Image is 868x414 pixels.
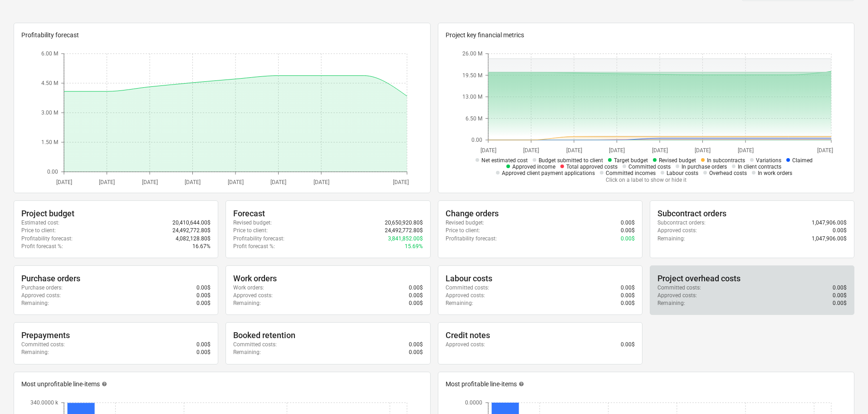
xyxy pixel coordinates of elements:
tspan: 3.00 M [41,110,58,116]
div: Subcontract orders [657,208,847,219]
tspan: 6.50 M [466,115,482,122]
p: Profitability forecast : [21,235,73,243]
p: Approved costs : [446,292,485,299]
p: Remaining : [233,299,261,307]
span: Committed costs [628,164,671,170]
p: Price to client : [233,227,268,234]
p: Work orders : [233,284,264,292]
span: Revised budget [659,157,696,164]
p: 0.00$ [409,284,423,292]
div: Most profitable line-items [446,379,847,389]
span: Committed incomes [606,170,656,176]
p: 0.00$ [409,299,423,307]
tspan: [DATE] [393,179,409,185]
p: 0.00$ [409,341,423,349]
span: Labour costs [667,170,698,176]
p: 24,492,772.80$ [385,227,423,234]
p: 20,650,920.80$ [385,219,423,227]
div: Booked retention [233,330,422,341]
p: 0.00$ [621,292,635,299]
span: help [100,381,107,387]
span: In work orders [758,170,792,176]
p: Remaining : [657,299,685,307]
p: 15.69% [405,243,423,250]
tspan: [DATE] [737,147,753,154]
tspan: [DATE] [566,147,582,154]
div: Work orders [233,273,422,284]
tspan: 0.00 [471,137,482,144]
p: 0.00$ [196,341,211,349]
p: 3,841,852.00$ [388,235,423,243]
p: Subcontract orders : [657,219,706,227]
tspan: [DATE] [228,179,244,185]
div: Purchase orders [21,273,211,284]
p: Approved costs : [657,292,697,299]
span: help [517,381,524,387]
tspan: [DATE] [314,179,329,185]
p: 0.00$ [833,299,847,307]
p: 0.00$ [196,292,211,299]
p: Click on a label to show or hide it [461,176,831,184]
span: In purchase orders [682,164,727,170]
span: Overhead costs [709,170,747,176]
p: Project key financial metrics [446,30,847,40]
p: Approved costs : [233,292,273,299]
tspan: [DATE] [185,179,201,185]
span: Approved client payment applications [502,170,595,176]
p: Revised budget : [446,219,484,227]
tspan: 26.00 M [462,51,482,57]
p: Price to client : [21,227,56,234]
p: Committed costs : [446,284,489,292]
tspan: 340.0000 k [30,399,59,406]
p: Committed costs : [21,341,65,349]
tspan: 0.0000 [465,399,482,406]
tspan: 0.00 [47,169,58,175]
div: Project budget [21,208,211,219]
p: Profitability forecast : [446,235,497,243]
p: 0.00$ [196,299,211,307]
p: 0.00$ [409,349,423,356]
div: Project overhead costs [657,273,847,284]
p: 0.00$ [621,219,635,227]
p: Approved costs : [657,227,697,234]
p: 0.00$ [621,235,635,243]
span: Claimed [792,157,813,164]
p: 24,492,772.80$ [172,227,211,234]
div: Change orders [446,208,635,219]
p: Committed costs : [233,341,277,349]
p: Profitability forecast : [233,235,284,243]
tspan: 1.50 M [41,140,58,146]
p: 1,047,906.00$ [812,219,847,227]
p: Approved costs : [21,292,61,299]
span: In subcontracts [707,157,745,164]
p: Remaining : [657,235,685,243]
tspan: [DATE] [695,147,711,154]
p: 0.00$ [409,292,423,299]
p: Remaining : [21,349,49,356]
p: Remaining : [233,349,261,356]
p: 0.00$ [196,349,211,356]
p: 20,410,644.00$ [172,219,211,227]
tspan: [DATE] [609,147,625,154]
div: Credit notes [446,330,635,341]
p: Profit forecast % : [233,243,275,250]
span: In client contracts [738,164,781,170]
p: 0.00$ [621,299,635,307]
p: 0.00$ [833,292,847,299]
tspan: 19.50 M [462,72,482,79]
p: Price to client : [446,227,480,234]
span: Approved income [512,164,555,170]
tspan: 13.00 M [462,94,482,100]
p: 0.00$ [621,227,635,234]
p: Committed costs : [657,284,701,292]
div: Prepayments [21,330,211,341]
p: Approved costs : [446,341,485,349]
span: Target budget [614,157,648,164]
div: Most unprofitable line-items [21,379,423,389]
tspan: [DATE] [270,179,286,185]
div: Labour costs [446,273,635,284]
span: Budget submitted to client [539,157,603,164]
p: Revised budget : [233,219,272,227]
p: 4,082,128.80$ [176,235,211,243]
div: Forecast [233,208,422,219]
